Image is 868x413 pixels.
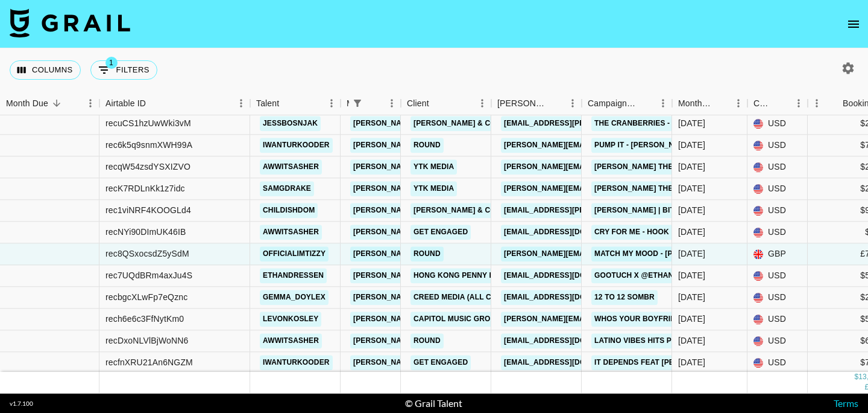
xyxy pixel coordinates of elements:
a: gemma_doylex [260,290,329,305]
a: childishdom [260,203,318,218]
div: USD [747,330,808,352]
a: [PERSON_NAME][EMAIL_ADDRESS][DOMAIN_NAME] [350,159,547,174]
button: Menu [383,94,401,112]
button: Sort [712,95,729,112]
div: recfnXRU21An6NGZM [105,357,193,369]
div: [PERSON_NAME] [497,92,547,115]
div: rec1viNRF4KOOGLd4 [105,205,191,217]
a: Pump It - [PERSON_NAME] [591,138,696,153]
a: [PERSON_NAME][EMAIL_ADDRESS][DOMAIN_NAME] [501,138,697,153]
a: [PERSON_NAME][EMAIL_ADDRESS][DOMAIN_NAME] [501,181,697,196]
div: Aug '25 [678,335,705,347]
a: [PERSON_NAME][EMAIL_ADDRESS][DOMAIN_NAME] [350,312,547,327]
a: [PERSON_NAME] & Co LLC [410,203,515,218]
div: recNYi90DImUK46IB [105,226,186,239]
div: rec6k5q9snmXWH99A [105,139,192,152]
a: iwanturkooder [260,138,333,153]
div: v 1.7.100 [10,400,33,408]
a: jessbosnjak [260,116,321,131]
div: USD [747,178,808,200]
a: Cry For Me - Hook Music Remix - [PERSON_NAME] & [PERSON_NAME] [591,225,863,240]
a: [PERSON_NAME] | Bitin' List [591,203,705,218]
div: USD [747,200,808,222]
a: [EMAIL_ADDRESS][DOMAIN_NAME] [501,225,636,240]
div: Month Due [6,92,48,115]
a: [PERSON_NAME] The Creator - Sugar On My Tongue [591,181,807,196]
a: [PERSON_NAME][EMAIL_ADDRESS][DOMAIN_NAME] [350,181,547,196]
span: 1 [105,57,118,69]
button: Menu [790,94,808,112]
a: awwitsasher [260,225,322,240]
div: Manager [341,92,401,115]
button: Menu [564,94,582,112]
button: Menu [322,94,341,112]
div: Booker [491,92,582,115]
div: USD [747,135,808,156]
div: rec8QSxocsdZ5ySdM [105,248,189,260]
div: Aug '25 [678,313,705,325]
a: Terms [834,397,858,409]
div: Aug '25 [678,357,705,369]
button: Sort [637,95,654,112]
a: [PERSON_NAME][EMAIL_ADDRESS][DOMAIN_NAME] [501,246,697,261]
a: Latino Vibes Hits Playlist [591,333,705,348]
a: [EMAIL_ADDRESS][PERSON_NAME][DOMAIN_NAME] [501,203,697,218]
div: rec7UQdBRm4axJu4S [105,270,192,282]
div: Month Due [678,92,712,115]
a: [EMAIL_ADDRESS][DOMAIN_NAME] [501,355,636,370]
a: [PERSON_NAME][EMAIL_ADDRESS][DOMAIN_NAME] [350,290,547,305]
a: [PERSON_NAME][EMAIL_ADDRESS][DOMAIN_NAME] [350,116,547,131]
button: Sort [279,95,296,112]
div: Aug '25 [678,139,705,152]
div: GBP [747,243,808,265]
a: [PERSON_NAME][EMAIL_ADDRESS][DOMAIN_NAME] [350,246,547,261]
div: Currency [747,92,808,115]
div: 1 active filter [349,95,366,112]
div: Aug '25 [678,205,705,217]
a: [EMAIL_ADDRESS][DOMAIN_NAME] [501,268,636,283]
button: Show filters [349,95,366,112]
a: awwitsasher [260,333,322,348]
a: It Depends feat [PERSON_NAME] [591,355,726,370]
a: [EMAIL_ADDRESS][DOMAIN_NAME] [501,290,636,305]
div: USD [747,222,808,243]
div: Aug '25 [678,292,705,304]
div: Aug '25 [678,118,705,130]
div: USD [747,352,808,374]
div: rech6e6c3FfNytKm0 [105,313,184,325]
div: $ [854,373,858,383]
button: Menu [473,94,491,112]
div: Client [407,92,429,115]
a: Get Engaged [410,355,471,370]
div: Aug '25 [678,161,705,173]
div: USD [747,287,808,309]
div: recqW54zsdYSXIZVO [105,161,190,173]
div: USD [747,156,808,178]
a: whos your boyfriend - [PERSON_NAME] [591,312,758,327]
button: Sort [826,95,843,112]
img: Grail Talent [10,8,130,37]
a: 12 to 12 sombr [591,290,658,305]
a: [PERSON_NAME] The Creator - Sugar On My Tongue [591,159,807,174]
button: Menu [81,94,99,112]
a: Round [410,246,444,261]
button: Sort [146,95,163,112]
div: Airtable ID [99,92,250,115]
a: [PERSON_NAME][EMAIL_ADDRESS][DOMAIN_NAME] [350,138,547,153]
button: Sort [429,95,446,112]
a: ethandressen [260,268,327,283]
a: YTK Media [410,181,457,196]
button: Sort [547,95,564,112]
div: Campaign (Type) [582,92,672,115]
div: Client [401,92,491,115]
div: recuCS1hzUwWki3vM [105,118,191,130]
div: Aug '25 [678,270,705,282]
button: open drawer [841,12,866,36]
div: Talent [256,92,279,115]
button: Menu [808,94,826,112]
a: [PERSON_NAME][EMAIL_ADDRESS][DOMAIN_NAME] [501,312,697,327]
div: USD [747,265,808,287]
a: [PERSON_NAME][EMAIL_ADDRESS][DOMAIN_NAME] [350,225,547,240]
a: Round [410,333,444,348]
div: Aug '25 [678,226,705,239]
